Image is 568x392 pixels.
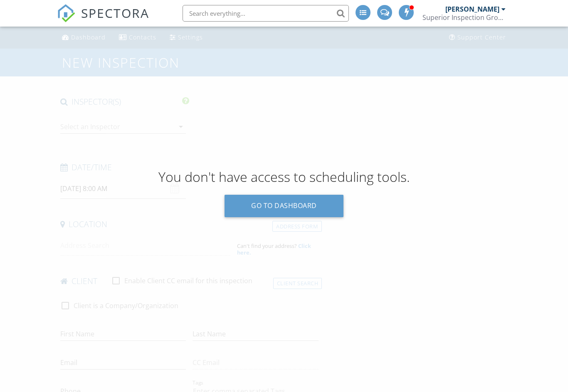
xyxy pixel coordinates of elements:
[183,5,349,22] input: Search everything...
[422,13,506,22] div: Superior Inspection Group
[445,5,499,13] div: [PERSON_NAME]
[57,4,75,22] img: The Best Home Inspection Software - Spectora
[81,4,149,22] span: SPECTORA
[57,11,149,29] a: SPECTORA
[158,169,410,185] h2: You don't have access to scheduling tools.
[225,195,343,217] a: Go to dashboard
